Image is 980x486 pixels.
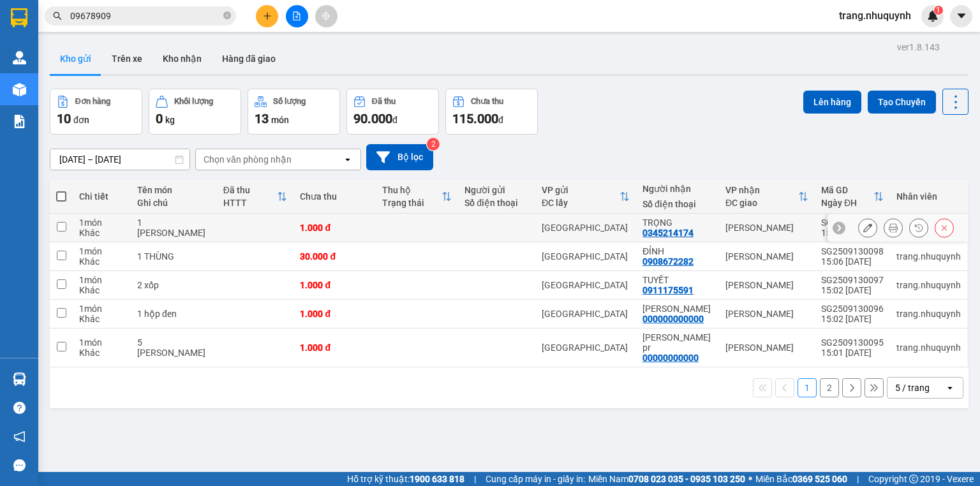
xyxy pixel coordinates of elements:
[542,223,630,233] div: [GEOGRAPHIC_DATA]
[535,180,636,214] th: Toggle SortBy
[79,246,124,256] div: 1 món
[137,309,211,319] div: 1 hộp đen
[725,185,798,195] div: VP nhận
[628,474,745,484] strong: 0708 023 035 - 0935 103 250
[719,180,815,214] th: Toggle SortBy
[820,378,839,397] button: 2
[896,251,961,261] div: trang.nhuquynh
[542,342,630,353] div: [GEOGRAPHIC_DATA]
[271,115,289,125] span: món
[300,223,369,233] div: 1.000 đ
[486,472,585,486] span: Cung cấp máy in - giấy in:
[464,185,529,195] div: Người gửi
[748,476,752,482] span: ⚪️
[471,97,503,106] div: Chưa thu
[346,89,439,135] button: Đã thu90.000đ
[642,285,694,295] div: 0911175591
[821,304,884,314] div: SG2509130096
[821,185,873,195] div: Mã GD
[815,180,890,214] th: Toggle SortBy
[137,198,211,208] div: Ghi chú
[50,43,101,74] button: Kho gửi
[300,280,369,290] div: 1.000 đ
[642,314,704,324] div: 000000000000
[934,6,943,15] sup: 1
[75,97,110,106] div: Đơn hàng
[542,309,630,319] div: [GEOGRAPHIC_DATA]
[474,472,476,486] span: |
[821,217,884,228] div: SG2509130099
[79,191,124,202] div: Chi tiết
[372,97,396,106] div: Đã thu
[212,43,286,74] button: Hàng đã giao
[821,246,884,256] div: SG2509130098
[101,43,152,74] button: Trên xe
[223,11,231,19] span: close-circle
[642,353,699,363] div: 00000000000
[542,251,630,261] div: [GEOGRAPHIC_DATA]
[248,89,340,135] button: Số lượng13món
[79,304,124,314] div: 1 món
[149,89,241,135] button: Khối lượng0kg
[725,251,808,261] div: [PERSON_NAME]
[79,348,124,358] div: Khác
[217,180,294,214] th: Toggle SortBy
[427,138,440,151] sup: 2
[936,6,940,15] span: 1
[642,246,713,256] div: ĐỈNH
[588,472,745,486] span: Miền Nam
[821,256,884,267] div: 15:06 [DATE]
[382,185,442,195] div: Thu hộ
[137,337,211,358] div: 5 bao trắng
[896,342,961,353] div: trang.nhuquynh
[73,115,89,125] span: đơn
[4,29,122,65] span: [PERSON_NAME] [PERSON_NAME]
[204,153,292,166] div: Chọn văn phòng nhận
[223,10,231,22] span: close-circle
[392,115,397,125] span: đ
[79,285,124,295] div: Khác
[642,184,713,194] div: Người nhận
[897,40,940,54] div: ver 1.8.143
[13,402,26,414] span: question-circle
[137,185,211,195] div: Tên món
[956,10,967,22] span: caret-down
[725,309,808,319] div: [PERSON_NAME]
[152,43,212,74] button: Kho nhận
[79,337,124,348] div: 1 món
[4,6,205,27] strong: NHẬN:
[137,251,211,261] div: 1 THÙNG
[165,115,175,125] span: kg
[347,472,464,486] span: Hỗ trợ kỹ thuật:
[821,314,884,324] div: 15:02 [DATE]
[79,217,124,228] div: 1 món
[821,285,884,295] div: 15:02 [DATE]
[273,97,306,106] div: Số lượng
[642,304,713,314] div: mạnh cường
[798,378,817,397] button: 1
[642,256,694,267] div: 0908672282
[137,280,211,290] div: 2 xốp
[256,5,278,27] button: plus
[79,275,124,285] div: 1 món
[286,5,308,27] button: file-add
[950,5,972,27] button: caret-down
[53,11,62,20] span: search
[498,115,503,125] span: đ
[223,198,278,208] div: HTTT
[642,199,713,209] div: Số điện thoại
[725,223,808,233] div: [PERSON_NAME]
[300,191,369,202] div: Chưa thu
[13,459,26,471] span: message
[13,431,26,443] span: notification
[896,280,961,290] div: trang.nhuquynh
[79,228,124,238] div: Khác
[821,275,884,285] div: SG2509130097
[13,83,26,96] img: warehouse-icon
[300,251,369,261] div: 30.000 đ
[79,314,124,324] div: Khác
[857,472,859,486] span: |
[858,218,877,237] div: Sửa đơn hàng
[945,383,955,393] svg: open
[376,180,458,214] th: Toggle SortBy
